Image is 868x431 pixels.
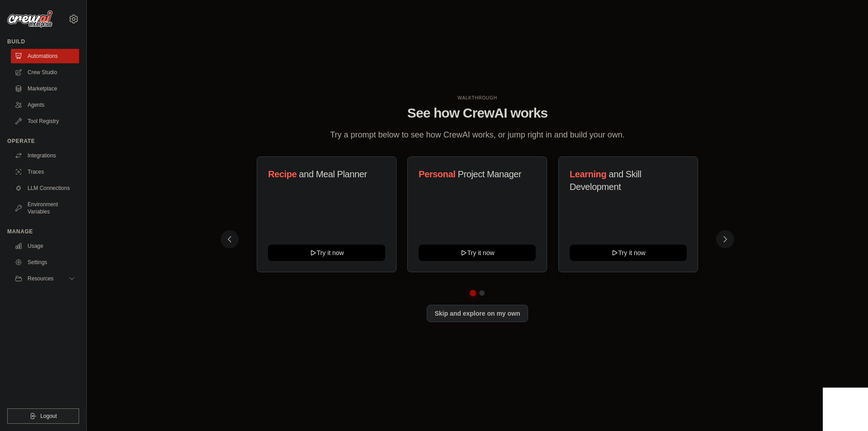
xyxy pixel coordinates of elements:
[570,169,641,192] span: and Skill Development
[28,275,53,282] span: Resources
[7,38,79,45] div: Build
[419,245,536,261] button: Try it now
[458,169,522,179] span: Project Manager
[11,197,79,219] a: Environment Variables
[11,98,79,112] a: Agents
[268,245,385,261] button: Try it now
[419,169,455,179] span: Personal
[7,137,79,145] div: Operate
[11,49,79,63] a: Automations
[11,271,79,286] button: Resources
[7,10,52,28] img: Logo
[11,165,79,179] a: Traces
[11,148,79,163] a: Integrations
[228,95,727,101] div: WALKTHROUGH
[823,388,868,431] iframe: Chat Widget
[11,181,79,195] a: LLM Connections
[570,169,606,179] span: Learning
[7,408,79,424] button: Logout
[40,412,57,420] span: Logout
[11,81,79,96] a: Marketplace
[11,255,79,270] a: Settings
[11,114,79,128] a: Tool Registry
[268,169,297,179] span: Recipe
[228,105,727,121] h1: See how CrewAI works
[11,239,79,253] a: Usage
[427,305,528,322] button: Skip and explore on my own
[11,65,79,80] a: Crew Studio
[325,128,629,142] p: Try a prompt below to see how CrewAI works, or jump right in and build your own.
[299,169,367,179] span: and Meal Planner
[570,245,687,261] button: Try it now
[7,228,79,235] div: Manage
